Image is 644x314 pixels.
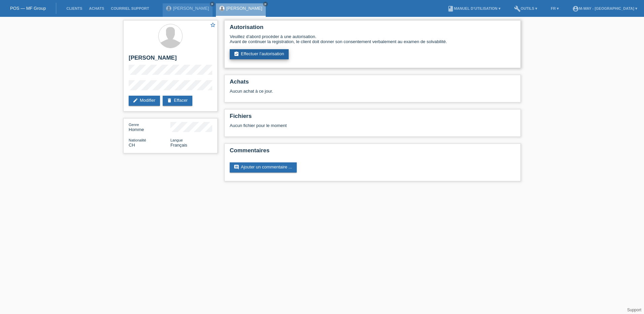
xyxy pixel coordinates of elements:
h2: Achats [230,78,515,89]
i: edit [133,98,138,103]
a: Achats [86,6,107,10]
a: bookManuel d’utilisation ▾ [444,6,504,10]
a: star_border [210,22,216,29]
a: Clients [63,6,86,10]
span: Nationalité [129,138,146,142]
a: Courriel Support [107,6,152,10]
i: book [447,5,454,12]
a: POS — MF Group [10,6,46,11]
span: Suisse [129,143,135,148]
span: Genre [129,123,139,127]
a: commentAjouter un commentaire ... [230,162,297,172]
div: Aucun fichier pour le moment [230,123,436,128]
div: Aucun achat à ce jour. [230,89,515,99]
i: comment [234,164,239,170]
a: [PERSON_NAME] [173,6,209,11]
a: account_circlem-way - [GEOGRAPHIC_DATA] ▾ [569,6,641,10]
h2: Autorisation [230,24,515,34]
a: FR ▾ [547,6,562,10]
i: close [264,2,267,6]
div: Veuillez d’abord procéder à une autorisation. Avant de continuer la registration, le client doit ... [230,34,515,44]
h2: [PERSON_NAME] [129,55,212,65]
a: editModifier [129,96,160,106]
i: account_circle [572,5,579,12]
a: [PERSON_NAME] [226,6,262,11]
a: deleteEffacer [163,96,192,106]
a: Support [627,308,641,312]
i: assignment_turned_in [234,51,239,57]
span: Langue [170,138,183,142]
i: build [514,5,521,12]
span: Français [170,143,187,148]
a: close [210,2,215,6]
a: buildOutils ▾ [511,6,541,10]
a: close [263,2,268,6]
i: delete [167,98,172,103]
h2: Commentaires [230,147,515,157]
h2: Fichiers [230,113,515,123]
a: assignment_turned_inEffectuer l’autorisation [230,49,289,59]
i: star_border [210,22,216,28]
i: close [211,2,214,6]
div: Homme [129,122,170,132]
